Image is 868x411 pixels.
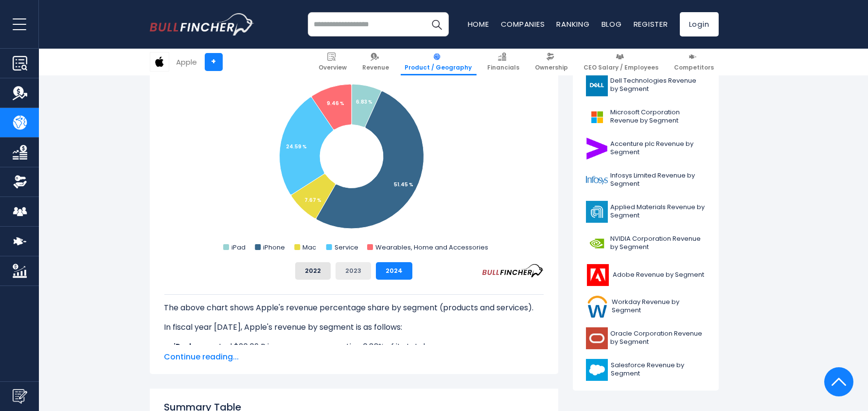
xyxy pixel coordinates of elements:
[286,143,307,150] tspan: 24.59 %
[634,19,668,29] a: Register
[375,243,488,252] text: Wearables, Home and Accessories
[680,12,719,36] a: Login
[231,243,246,252] text: iPad
[535,64,568,71] span: Ownership
[177,56,197,68] div: Apple
[586,359,608,381] img: CRM logo
[611,77,706,93] span: Dell Technologies Revenue by Segment
[394,181,413,188] tspan: 51.45 %
[580,325,711,352] a: Oracle Corporation Revenue by Segment
[531,49,573,75] a: Ownership
[586,232,608,254] img: NVDA logo
[580,104,711,130] a: Microsoft Corporation Revenue by Segment
[611,172,706,188] span: Infosys Limited Revenue by Segment
[586,201,608,223] img: AMAT logo
[483,49,524,75] a: Financials
[602,19,622,29] a: Blog
[612,298,705,315] span: Workday Revenue by Segment
[586,169,608,191] img: INFY logo
[468,19,489,29] a: Home
[304,197,321,204] tspan: 7.67 %
[580,357,711,383] a: Salesforce Revenue by Segment
[501,19,545,29] a: Companies
[586,138,608,160] img: ACN logo
[674,64,714,71] span: Competitors
[319,64,347,71] span: Overview
[580,293,711,320] a: Workday Revenue by Segment
[611,361,706,378] span: Salesforce Revenue by Segment
[586,296,609,318] img: WDAY logo
[295,262,331,280] button: 2022
[557,19,590,29] a: Ranking
[580,230,711,257] a: NVIDIA Corporation Revenue by Segment
[405,64,472,71] span: Product / Geography
[336,262,371,280] button: 2023
[263,243,285,252] text: iPhone
[580,262,711,288] a: Adobe Revenue by Segment
[586,74,608,96] img: DELL logo
[611,140,706,157] span: Accenture plc Revenue by Segment
[613,271,705,279] span: Adobe Revenue by Segment
[586,327,608,349] img: ORCL logo
[580,49,663,75] a: CEO Salary / Employees
[327,100,344,107] tspan: 9.46 %
[13,175,27,189] img: Ownership
[580,198,711,225] a: Applied Materials Revenue by Segment
[488,64,520,71] span: Financials
[174,341,192,352] b: iPad
[164,322,544,333] p: In fiscal year [DATE], Apple's revenue by segment is as follows:
[315,49,352,75] a: Overview
[376,262,412,280] button: 2024
[205,53,223,71] a: +
[586,106,608,128] img: MSFT logo
[670,49,719,75] a: Competitors
[363,64,390,71] span: Revenue
[358,49,394,75] a: Revenue
[164,351,544,363] span: Continue reading...
[150,13,254,36] a: Go to homepage
[164,60,544,254] svg: Apple's Revenue Share by Segment
[611,235,706,251] span: NVIDIA Corporation Revenue by Segment
[150,53,169,71] img: AAPL logo
[425,12,449,36] button: Search
[611,203,706,220] span: Applied Materials Revenue by Segment
[164,341,544,353] li: generated $26.69 B in revenue, representing 6.83% of its total revenue.
[611,330,706,346] span: Oracle Corporation Revenue by Segment
[302,243,316,252] text: Mac
[584,64,659,71] span: CEO Salary / Employees
[334,243,358,252] text: Service
[580,135,711,162] a: Accenture plc Revenue by Segment
[401,49,477,75] a: Product / Geography
[611,108,706,125] span: Microsoft Corporation Revenue by Segment
[150,13,254,36] img: bullfincher logo
[164,302,544,314] p: The above chart shows Apple's revenue percentage share by segment (products and services).
[356,98,372,106] tspan: 6.83 %
[580,72,711,99] a: Dell Technologies Revenue by Segment
[580,167,711,194] a: Infosys Limited Revenue by Segment
[586,264,610,286] img: ADBE logo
